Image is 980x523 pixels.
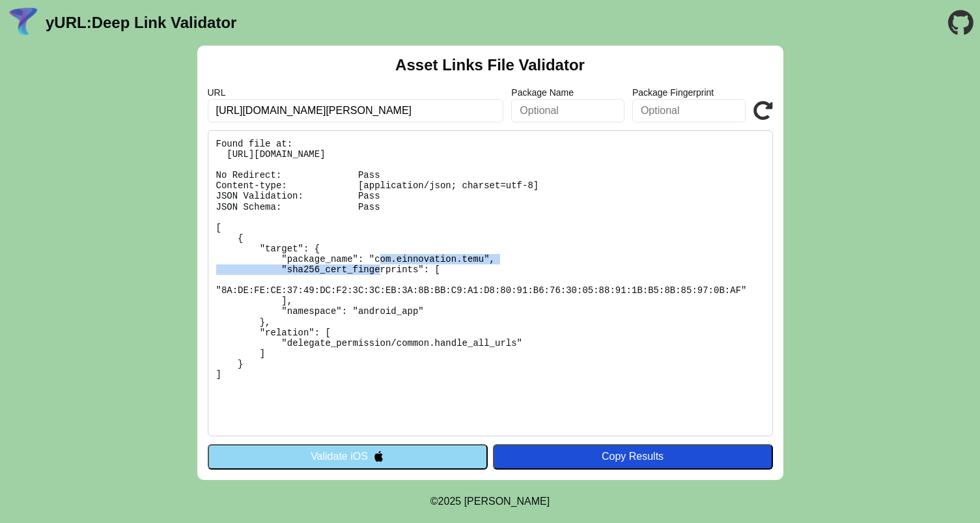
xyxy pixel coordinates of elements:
footer: © [430,480,550,523]
img: yURL Logo [7,6,40,40]
label: Package Name [511,87,624,98]
button: Copy Results [493,444,773,469]
label: URL [208,87,504,98]
input: Optional [511,99,624,122]
pre: Found file at: [URL][DOMAIN_NAME] No Redirect: Pass Content-type: [application/json; charset=utf-... [208,130,773,436]
img: appleIcon.svg [373,451,384,462]
h2: Asset Links File Validator [395,56,585,74]
label: Package Fingerprint [632,87,746,98]
input: Optional [632,99,746,122]
div: Copy Results [499,451,766,462]
input: Required [208,99,504,122]
a: Michael Ibragimchayev's Personal Site [464,496,550,507]
a: yURL:Deep Link Validator [46,14,236,32]
button: Validate iOS [208,444,488,469]
span: 2025 [438,496,462,507]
